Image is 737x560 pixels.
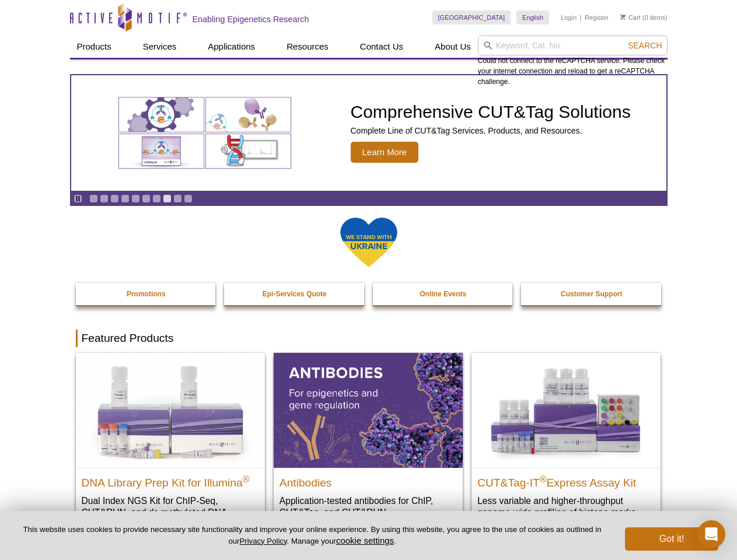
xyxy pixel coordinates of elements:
[620,14,626,20] img: Your Cart
[76,283,217,305] a: Promotions
[628,41,662,50] span: Search
[521,283,662,305] a: Customer Support
[477,471,655,489] h2: CUT&Tag-IT Express Assay Kit
[561,290,622,298] strong: Customer Support
[76,353,265,541] a: DNA Library Prep Kit for Illumina DNA Library Prep Kit for Illumina® Dual Index NGS Kit for ChIP-...
[263,290,327,298] strong: Epi-Services Quote
[471,353,661,530] a: CUT&Tag-IT® Express Assay Kit CUT&Tag-IT®Express Assay Kit Less variable and higher-throughput ge...
[471,353,661,467] img: CUT&Tag-IT® Express Assay Kit
[428,36,478,58] a: About Us
[70,36,118,58] a: Products
[193,14,309,24] h2: Enabling Epigenetics Research
[280,36,336,58] a: Resources
[624,40,665,51] button: Search
[336,535,394,545] button: cookie settings
[280,495,457,519] p: Application-tested antibodies for ChIP, CUT&Tag, and CUT&RUN.
[71,75,666,191] article: Comprehensive CUT&Tag Solutions
[620,13,641,22] a: Cart
[163,194,172,203] a: Go to slide 8
[239,537,287,545] a: Privacy Policy
[82,471,259,489] h2: DNA Library Prep Kit for Illumina
[184,194,193,203] a: Go to slide 10
[478,36,668,87] div: Could not connect to the reCAPTCHA service. Please check your internet connection and reload to g...
[280,471,457,489] h2: Antibodies
[19,524,606,547] p: This website uses cookies to provide necessary site functionality and improve your online experie...
[351,142,419,163] span: Learn More
[351,103,631,121] h2: Comprehensive CUT&Tag Solutions
[420,290,466,298] strong: Online Events
[351,125,631,136] p: Complete Line of CUT&Tag Services, Products, and Resources.
[477,495,655,519] p: Less variable and higher-throughput genome-wide profiling of histone marks​.
[82,495,259,530] p: Dual Index NGS Kit for ChIP-Seq, CUT&RUN, and ds methylated DNA assays.
[136,36,184,58] a: Services
[224,283,365,305] a: Epi-Services Quote
[121,194,130,203] a: Go to slide 4
[697,520,725,548] div: Open Intercom Messenger
[131,194,140,203] a: Go to slide 5
[127,290,166,298] strong: Promotions
[274,353,463,467] img: All Antibodies
[152,194,161,203] a: Go to slide 7
[585,13,609,22] a: Register
[625,527,718,551] button: Got it!
[201,36,262,58] a: Applications
[478,36,668,55] input: Keyword, Cat. No.
[274,353,463,530] a: All Antibodies Antibodies Application-tested antibodies for ChIP, CUT&Tag, and CUT&RUN.
[540,474,547,484] sup: ®
[580,10,582,24] li: |
[76,330,662,347] h2: Featured Products
[89,194,98,203] a: Go to slide 1
[353,36,410,58] a: Contact Us
[516,10,549,24] a: English
[76,353,265,467] img: DNA Library Prep Kit for Illumina
[74,194,82,203] a: Toggle autoplay
[373,283,514,305] a: Online Events
[71,75,666,191] a: Various genetic charts and diagrams. Comprehensive CUT&Tag Solutions Complete Line of CUT&Tag Ser...
[432,10,511,24] a: [GEOGRAPHIC_DATA]
[110,194,119,203] a: Go to slide 3
[173,194,182,203] a: Go to slide 9
[243,474,250,484] sup: ®
[561,13,577,22] a: Login
[340,216,398,268] img: We Stand With Ukraine
[117,96,292,170] img: Various genetic charts and diagrams.
[620,10,668,24] li: (0 items)
[100,194,109,203] a: Go to slide 2
[142,194,151,203] a: Go to slide 6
